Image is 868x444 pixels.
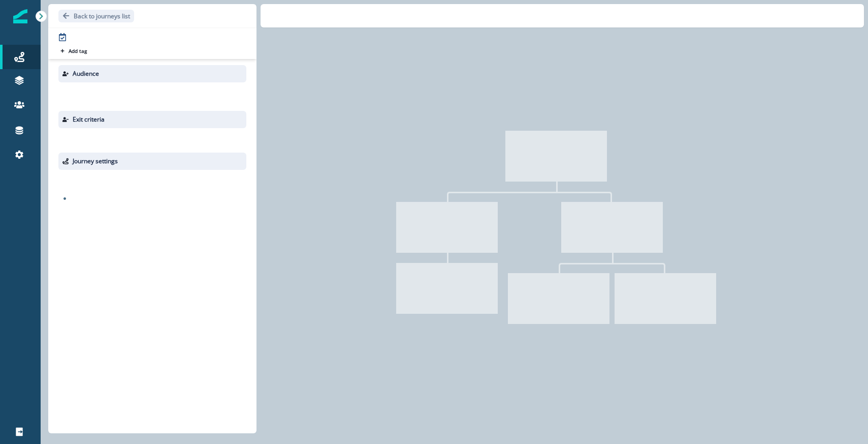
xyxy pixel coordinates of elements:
p: Back to journeys list [74,12,130,20]
button: Go back [58,10,134,22]
button: Add tag [58,47,89,55]
p: Journey settings [73,157,118,166]
p: Add tag [69,48,87,54]
p: Exit criteria [73,115,105,124]
img: Inflection [13,9,27,23]
p: Audience [73,69,99,78]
